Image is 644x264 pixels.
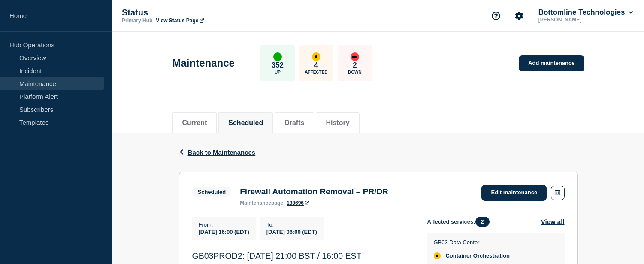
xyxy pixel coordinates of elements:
h3: Firewall Automation Removal – PR/DR [240,187,388,196]
p: Up [275,70,281,74]
a: View Status Page [156,18,203,24]
div: affected [312,52,320,61]
a: 133696 [287,200,309,206]
p: [PERSON_NAME] [537,17,626,23]
p: page [240,200,283,206]
span: [DATE] 16:00 (EDT) [199,229,249,235]
p: Primary Hub [122,18,152,24]
button: Bottomline Technologies [537,8,635,17]
span: Affected services: [427,217,494,227]
span: Back to Maintenances [188,149,256,156]
p: 2 [353,61,357,70]
h1: Maintenance [172,57,235,69]
div: up [273,52,282,61]
button: Support [487,7,505,25]
p: From : [199,221,249,228]
span: 2 [475,217,490,227]
span: [DATE] 06:00 (EDT) [266,229,317,235]
button: Back to Maintenances [179,149,256,156]
button: View all [541,217,565,227]
p: GB03 Data Center [434,239,510,246]
p: Status [122,8,293,18]
span: Container Orchestration [446,252,510,259]
a: Edit maintenance [481,185,547,201]
button: History [326,119,349,127]
p: Affected [305,70,327,74]
span: maintenance [240,200,271,206]
div: affected [434,252,441,259]
a: Add maintenance [519,55,584,71]
span: GB03PROD2: [DATE] 21:00 BST / 16:00 EST [192,251,362,261]
button: Account settings [510,7,528,25]
button: Drafts [284,119,304,127]
span: Scheduled [192,187,232,197]
p: 352 [272,61,284,70]
p: To : [266,221,317,228]
p: 4 [314,61,318,70]
p: Down [348,70,362,74]
div: down [351,52,359,61]
button: Scheduled [228,119,263,127]
button: Current [182,119,207,127]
